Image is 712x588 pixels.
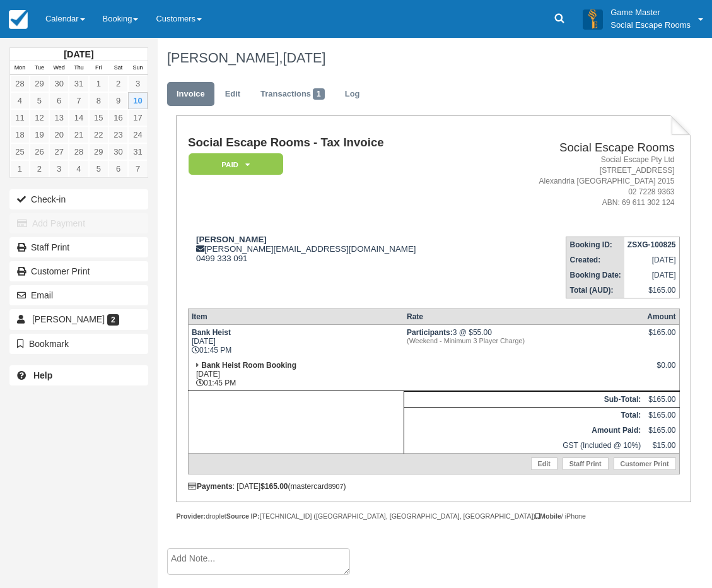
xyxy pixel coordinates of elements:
[33,370,52,380] b: Help
[108,75,128,92] a: 2
[108,109,128,126] a: 16
[167,82,214,107] a: Invoice
[10,75,30,92] a: 28
[260,482,288,491] strong: $165.00
[9,189,148,209] button: Check-in
[10,61,30,75] th: Mon
[313,88,325,100] span: 1
[9,365,148,385] a: Help
[89,126,108,143] a: 22
[493,141,675,155] h2: Social Escape Rooms
[49,126,69,143] a: 20
[647,361,675,380] div: $0.00
[108,126,128,143] a: 23
[188,482,680,491] div: : [DATE] (mastercard )
[10,143,30,160] a: 25
[404,324,644,358] td: 3 @ $55.00
[9,213,148,233] button: Add Payment
[404,391,644,407] th: Sub-Total:
[566,237,624,252] th: Booking ID:
[644,309,679,324] th: Amount
[9,237,148,257] a: Staff Print
[9,261,148,281] a: Customer Print
[108,160,128,177] a: 6
[128,75,148,92] a: 3
[89,160,108,177] a: 5
[10,92,30,109] a: 4
[9,309,148,329] a: [PERSON_NAME] 2
[566,283,624,298] th: Total (AUD):
[49,109,69,126] a: 13
[614,457,676,470] a: Customer Print
[30,75,49,92] a: 29
[128,143,148,160] a: 31
[610,6,691,19] p: Game Master
[128,109,148,126] a: 17
[627,240,676,249] strong: ZSXG-100825
[188,309,404,324] th: Item
[583,9,603,29] img: A3
[10,160,30,177] a: 1
[251,82,334,107] a: Transactions1
[128,92,148,109] a: 10
[49,92,69,109] a: 6
[30,109,49,126] a: 12
[196,235,267,244] strong: [PERSON_NAME]
[69,92,88,109] a: 7
[647,328,675,347] div: $165.00
[89,75,108,92] a: 1
[32,314,105,324] span: [PERSON_NAME]
[644,391,679,407] td: $165.00
[49,160,69,177] a: 3
[49,75,69,92] a: 30
[610,19,691,32] p: Social Escape Rooms
[644,438,679,454] td: $15.00
[329,483,344,490] small: 8907
[69,109,88,126] a: 14
[69,143,88,160] a: 28
[10,109,30,126] a: 11
[89,92,108,109] a: 8
[176,512,691,521] div: droplet [TECHNICAL_ID] ([GEOGRAPHIC_DATA], [GEOGRAPHIC_DATA], [GEOGRAPHIC_DATA]) / iPhone
[226,512,260,520] strong: Source IP:
[283,50,325,66] span: [DATE]
[108,61,128,75] th: Sat
[201,361,296,370] strong: Bank Heist Room Booking
[89,61,108,75] th: Fri
[624,252,679,268] td: [DATE]
[128,61,148,75] th: Sun
[216,82,250,107] a: Edit
[167,50,682,66] h1: [PERSON_NAME],
[535,512,561,520] strong: Mobile
[69,160,88,177] a: 4
[69,75,88,92] a: 31
[336,82,370,107] a: Log
[624,268,679,283] td: [DATE]
[176,512,206,520] strong: Provider:
[404,309,644,324] th: Rate
[563,457,609,470] a: Staff Print
[531,457,557,470] a: Edit
[10,126,30,143] a: 18
[188,136,488,150] h1: Social Escape Rooms - Tax Invoice
[30,143,49,160] a: 26
[566,252,624,268] th: Created:
[566,268,624,283] th: Booking Date:
[108,92,128,109] a: 9
[188,324,404,358] td: [DATE] 01:45 PM
[30,92,49,109] a: 5
[69,126,88,143] a: 21
[108,143,128,160] a: 30
[404,407,644,423] th: Total:
[188,153,279,176] a: Paid
[407,337,641,344] em: (Weekend - Minimum 3 Player Charge)
[107,314,119,326] span: 2
[30,61,49,75] th: Tue
[49,143,69,160] a: 27
[404,423,644,438] th: Amount Paid:
[189,153,283,175] em: Paid
[404,438,644,454] td: GST (Included @ 10%)
[644,407,679,423] td: $165.00
[69,61,88,75] th: Thu
[128,126,148,143] a: 24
